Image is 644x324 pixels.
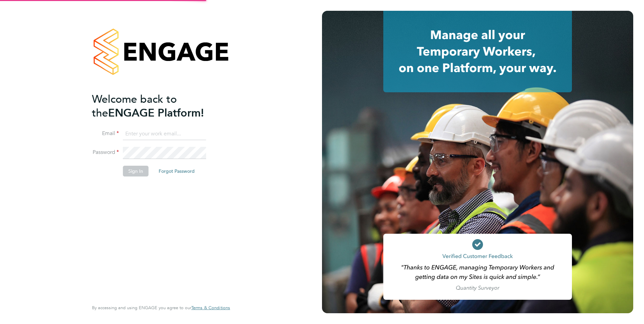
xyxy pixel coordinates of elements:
input: Enter your work email... [123,128,206,140]
span: Welcome back to the [92,93,177,120]
h2: ENGAGE Platform! [92,92,223,120]
span: By accessing and using ENGAGE you agree to our [92,305,230,311]
button: Sign In [123,166,149,176]
button: Forgot Password [153,166,200,176]
a: Terms & Conditions [191,305,230,311]
label: Email [92,130,119,137]
label: Password [92,149,119,156]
